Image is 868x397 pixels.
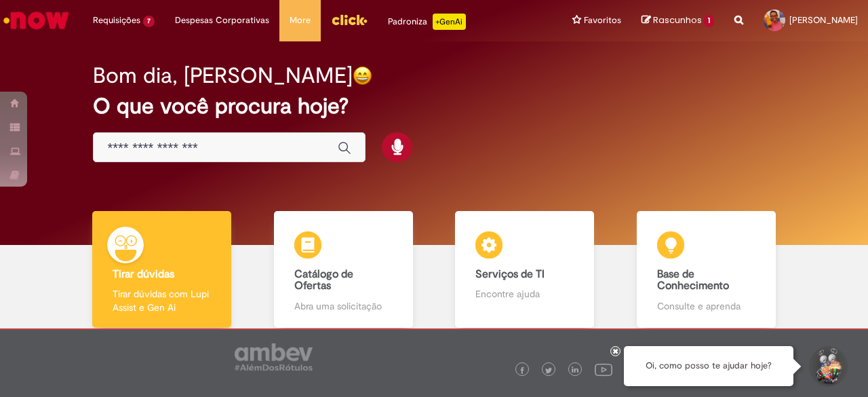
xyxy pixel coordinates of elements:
img: logo_footer_ambev_rotulo_gray.png [235,343,313,371]
span: Rascunhos [653,14,702,26]
div: Padroniza [388,14,466,30]
div: Oi, como posso te ajudar hoje? [624,346,793,386]
p: Tirar dúvidas com Lupi Assist e Gen Ai [113,287,211,314]
b: Catálogo de Ofertas [294,267,353,293]
img: logo_footer_youtube.png [595,360,612,378]
a: Catálogo de Ofertas Abra uma solicitação [253,211,435,328]
b: Tirar dúvidas [113,267,174,281]
span: Despesas Corporativas [175,14,269,27]
span: Favoritos [584,14,621,27]
img: happy-face.png [353,66,372,86]
a: Base de Conhecimento Consulte e aprenda [616,211,797,328]
p: Encontre ajuda [475,287,574,301]
span: [PERSON_NAME] [789,14,858,26]
span: More [290,14,311,27]
p: +GenAi [433,14,466,30]
b: Serviços de TI [475,267,545,281]
img: logo_footer_twitter.png [545,367,552,374]
button: Iniciar Conversa de Suporte [807,346,848,387]
h2: O que você procura hoje? [93,94,774,118]
b: Base de Conhecimento [657,267,729,293]
p: Abra uma solicitação [294,299,393,313]
img: ServiceNow [1,7,71,34]
img: logo_footer_facebook.png [519,367,526,374]
span: 1 [704,15,714,27]
img: click_logo_yellow_360x200.png [331,10,368,30]
h2: Bom dia, [PERSON_NAME] [93,64,353,88]
img: logo_footer_linkedin.png [572,366,578,375]
a: Rascunhos [642,14,714,27]
a: Tirar dúvidas Tirar dúvidas com Lupi Assist e Gen Ai [71,211,253,328]
span: 7 [143,16,155,27]
span: Requisições [93,14,140,27]
a: Serviços de TI Encontre ajuda [434,211,616,328]
p: Consulte e aprenda [657,299,755,313]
